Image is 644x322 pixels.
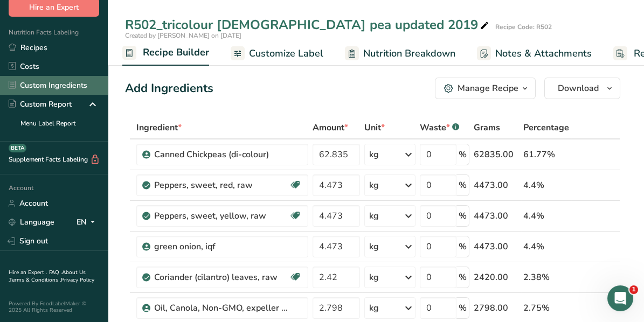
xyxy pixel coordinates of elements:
div: Waste [420,121,459,134]
a: Notes & Attachments [477,41,592,66]
a: Language [9,213,54,232]
span: Unit [364,121,385,134]
div: 2.38% [523,271,569,284]
div: R502_tricolour [DEMOGRAPHIC_DATA] pea updated 2019 [125,15,491,34]
div: kg [369,209,379,222]
a: Hire an Expert . [9,269,47,276]
iframe: Intercom live chat [607,285,633,311]
a: Recipe Builder [122,40,209,66]
div: Recipe Code: R502 [495,22,552,32]
div: green onion, iqf [154,240,289,253]
div: Canned Chickpeas (di-colour) [154,148,289,161]
button: Manage Recipe [435,78,536,99]
div: 2798.00 [474,302,519,314]
a: Nutrition Breakdown [345,41,455,66]
div: EN [77,216,99,229]
span: Created by [PERSON_NAME] on [DATE] [125,31,241,40]
a: Terms & Conditions . [9,276,61,284]
div: Peppers, sweet, red, raw [154,179,289,192]
span: Nutrition Breakdown [363,46,455,61]
div: Coriander (cilantro) leaves, raw [154,271,289,284]
span: Ingredient [136,121,182,134]
span: Download [558,82,599,95]
div: BETA [9,144,26,152]
div: 62835.00 [474,148,519,161]
div: kg [369,271,379,284]
a: About Us . [9,269,86,284]
span: 1 [629,285,638,294]
a: Privacy Policy [61,276,94,284]
div: 4.4% [523,240,569,253]
div: Peppers, sweet, yellow, raw [154,209,289,222]
div: Powered By FoodLabelMaker © 2025 All Rights Reserved [9,300,99,313]
div: Add Ingredients [125,80,213,97]
span: Customize Label [249,46,323,61]
div: 4.4% [523,179,569,192]
div: Manage Recipe [458,82,518,95]
button: Download [544,78,620,99]
span: Notes & Attachments [495,46,592,61]
div: 61.77% [523,148,569,161]
div: 4.4% [523,209,569,222]
div: Oil, Canola, Non-GMO, expeller pressed, RBD [154,302,289,314]
span: Amount [313,121,348,134]
div: 4473.00 [474,209,519,222]
a: FAQ . [49,269,62,276]
span: Percentage [523,121,569,134]
div: kg [369,148,379,161]
div: 4473.00 [474,179,519,192]
div: Custom Report [9,99,72,110]
div: 2420.00 [474,271,519,284]
div: 2.75% [523,302,569,314]
div: kg [369,302,379,314]
span: Grams [474,121,500,134]
div: kg [369,240,379,253]
a: Customize Label [231,41,323,66]
div: kg [369,179,379,192]
div: 4473.00 [474,240,519,253]
span: Recipe Builder [143,45,209,60]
